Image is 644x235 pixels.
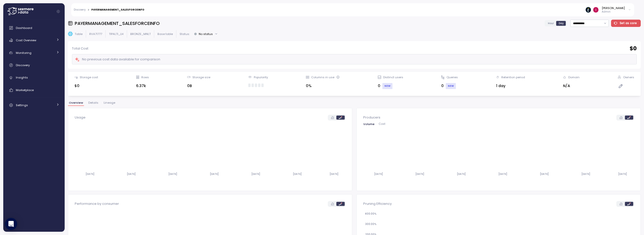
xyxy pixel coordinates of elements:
[89,32,102,36] p: RVA71777
[69,101,83,104] span: Overview
[210,172,219,176] tspan: [DATE]
[559,21,564,25] span: Day
[602,6,625,10] div: [PERSON_NAME]
[16,75,28,80] span: Insights
[363,201,392,206] p: Pruning Efficiency
[5,218,17,230] div: Open Intercom Messenger
[5,23,63,33] a: Dashboard
[593,7,598,12] img: ACg8ocKLuhHFaZBJRg6H14Zm3JrTaqN1bnDy5ohLcNYWE-rfMITsOg=s96-c
[192,75,210,79] div: Storage size
[75,201,119,206] p: Performance by consumer
[498,172,507,176] tspan: [DATE]
[630,45,637,52] h2: $ 0
[55,10,61,13] button: Collapse navigation
[75,20,160,26] h3: PAYERMANAGEMENT_SALESFORCEINFO
[441,83,458,89] div: 0
[618,172,627,176] tspan: [DATE]
[363,115,380,120] p: Producers
[109,32,124,36] p: TIPALTI_LH
[363,123,375,126] span: Volume
[91,9,144,11] div: PAYERMANAGEMENT_SALESFORCEINFO
[311,75,340,79] div: Columns in use
[457,172,466,176] tspan: [DATE]
[5,48,63,58] a: Monitoring
[383,75,403,79] div: Distinct users
[88,101,98,104] span: Details
[192,30,220,37] button: No status
[180,32,190,36] p: Status:
[306,83,340,89] div: 0%
[74,9,86,11] a: Discovery
[72,46,88,51] p: Total Cost
[620,20,637,27] span: Set as core
[187,83,210,89] div: 0B
[379,123,385,125] span: Cost
[16,38,36,42] span: Cost Overview
[329,172,338,176] tspan: [DATE]
[540,172,548,176] tspan: [DATE]
[378,83,403,89] div: 0
[88,8,89,12] div: >
[141,75,149,79] div: Rows
[581,172,590,176] tspan: [DATE]
[127,172,136,176] tspan: [DATE]
[16,88,34,92] span: Marketplace
[168,172,177,176] tspan: [DATE]
[254,75,268,79] div: Popularity
[16,26,32,30] span: Dashboard
[5,100,63,110] a: Settings
[75,115,86,120] p: Usage
[365,212,376,215] tspan: 400.00%
[75,57,160,62] div: No previous cost data available for comparison
[5,35,63,45] a: Cost Overview
[293,172,301,176] tspan: [DATE]
[5,60,63,70] a: Discovery
[365,222,376,226] tspan: 300.00%
[74,83,98,89] div: $0
[501,75,525,79] div: Retention period
[251,172,260,176] tspan: [DATE]
[16,63,30,67] span: Discovery
[130,32,151,36] p: BRONZE_MNLT
[548,21,554,25] span: Hour
[16,103,28,107] span: Settings
[415,172,424,176] tspan: [DATE]
[611,20,641,27] button: Set as core
[568,75,580,79] div: Domain
[104,101,115,104] span: Lineage
[157,32,173,36] p: Base table
[136,83,149,89] div: 6.37k
[447,75,458,79] div: Queries
[623,75,634,79] div: Owners
[496,83,525,89] div: 1 day
[374,172,383,176] tspan: [DATE]
[586,7,591,12] img: 6714de1ca73de131760c52a6.PNG
[5,73,63,83] a: Insights
[602,10,625,14] p: Admin
[5,85,63,95] a: Marketplace
[75,32,83,36] p: Table
[382,83,392,89] div: NEW
[563,83,580,89] div: N/A
[446,83,456,89] div: NEW
[85,172,94,176] tspan: [DATE]
[80,75,98,79] div: Storage cost
[16,51,31,55] span: Monitoring
[199,32,213,36] div: No status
